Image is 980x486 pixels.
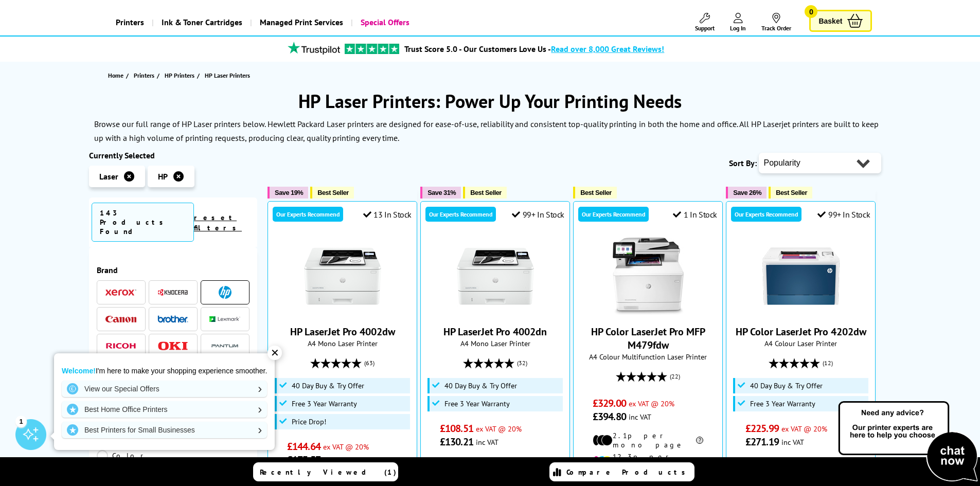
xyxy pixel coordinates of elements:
span: inc VAT [323,455,346,465]
p: I'm here to make your shopping experience smoother. [62,366,267,375]
img: HP [219,286,231,299]
a: Home [108,70,126,81]
span: ex VAT @ 20% [629,399,674,408]
span: £130.21 [440,435,473,448]
a: Basket 0 [809,10,872,32]
span: Best Seller [470,189,502,196]
a: Ricoh [105,339,136,352]
span: ex VAT @ 20% [476,424,522,434]
button: Save 19% [268,187,308,199]
img: HP LaserJet Pro 4002dn [457,238,534,315]
span: A4 Mono Laser Printer [273,338,412,348]
span: Price Drop! [292,418,326,426]
div: 1 In Stock [673,209,717,220]
img: HP Color LaserJet Pro 4202dw [762,238,840,315]
li: 12.3p per colour page [593,452,703,471]
span: HP Printers [165,70,194,81]
a: View our Special Offers [62,381,267,397]
li: 1.9p per mono page [440,456,550,475]
span: Printers [134,70,154,81]
img: Brother [157,315,188,322]
span: ex VAT @ 20% [781,424,827,434]
span: A4 Colour Laser Printer [732,338,870,348]
span: £173.57 [287,453,320,466]
span: inc VAT [476,437,498,447]
button: Save 26% [726,187,767,199]
a: HP Color LaserJet Pro MFP M479fdw [610,307,687,317]
p: Browse our full range of HP Laser printers below. Hewlett Packard Laser printers are designed for... [94,119,879,143]
a: Compare Products [549,462,694,481]
li: 2.1p per mono page [593,431,703,449]
span: Save 26% [733,189,761,196]
a: Brother [157,313,188,326]
span: Save 19% [275,189,303,196]
a: Color LaserJet Enterprise [97,450,190,484]
a: Best Printers for Small Businesses [62,422,267,438]
button: Best Seller [463,187,507,199]
a: Canon [105,313,136,326]
span: (63) [364,353,375,373]
div: Our Experts Recommend [273,207,343,222]
span: ex VAT @ 20% [323,442,369,452]
span: HP [158,171,168,182]
span: £225.99 [745,422,779,435]
span: Laser [99,171,118,182]
span: Best Seller [317,189,349,196]
a: HP [209,286,240,299]
span: Brand [97,265,250,275]
h1: HP Laser Printers: Power Up Your Printing Needs [89,89,892,113]
span: inc VAT [629,412,651,422]
span: 40 Day Buy & Try Offer [750,382,823,390]
a: OKI [157,339,188,352]
span: £271.19 [745,435,779,448]
a: Ink & Toner Cartridges [152,9,250,35]
a: HP LaserJet Pro 4002dw [304,307,381,317]
img: OKI [157,341,188,350]
span: Best Seller [580,189,612,196]
a: Support [695,13,715,32]
a: HP Printers [165,70,197,81]
div: Our Experts Recommend [578,207,649,222]
span: Support [695,24,715,32]
span: 40 Day Buy & Try Offer [444,382,517,390]
a: Recently Viewed (1) [253,462,398,481]
a: Lexmark [209,313,240,326]
div: ✕ [268,346,282,360]
a: HP Color LaserJet Pro MFP M479fdw [591,325,705,352]
a: Log In [730,13,746,32]
div: 99+ In Stock [512,209,564,220]
span: HP Laser Printers [205,71,250,79]
img: Pantum [209,340,240,352]
a: HP Color LaserJet Pro 4202dw [736,325,866,338]
span: Recently Viewed (1) [260,467,397,477]
span: Best Seller [776,189,807,196]
div: 99+ In Stock [817,209,870,220]
a: HP LaserJet Pro 4002dn [457,307,534,317]
span: inc VAT [781,437,804,447]
span: (22) [670,367,680,386]
a: Managed Print Services [250,9,351,35]
a: reset filters [194,213,242,232]
button: Best Seller [573,187,617,199]
a: HP LaserJet Pro 4002dw [290,325,395,338]
a: Track Order [761,13,791,32]
span: Save 31% [427,189,456,196]
li: 1.9p per mono page [745,456,856,475]
div: Our Experts Recommend [731,207,801,222]
a: Xerox [105,286,136,299]
span: (32) [517,353,527,373]
a: Best Home Office Printers [62,401,267,418]
img: Kyocera [157,289,188,296]
span: A4 Mono Laser Printer [426,338,564,348]
span: Compare Products [566,467,691,477]
a: Printers [134,70,157,81]
span: £108.51 [440,422,473,435]
img: Lexmark [209,316,240,322]
span: Ink & Toner Cartridges [162,9,242,35]
img: HP LaserJet Pro 4002dw [304,238,381,315]
button: Best Seller [310,187,354,199]
span: Free 3 Year Warranty [292,400,357,408]
div: 1 [15,416,27,427]
span: Basket [818,14,842,28]
span: 40 Day Buy & Try Offer [292,382,364,390]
